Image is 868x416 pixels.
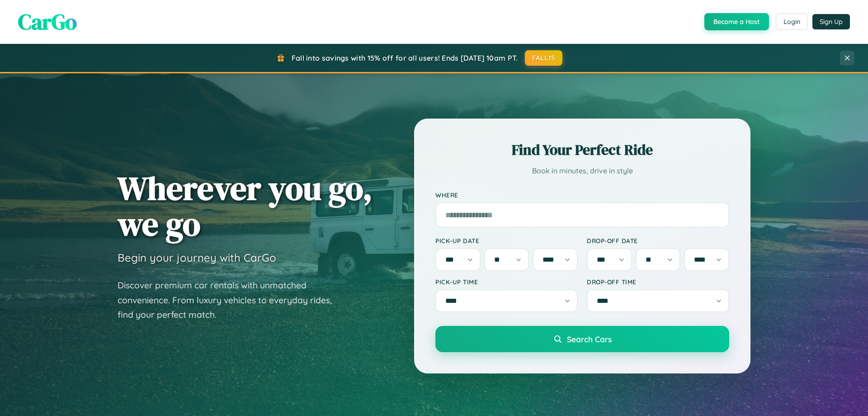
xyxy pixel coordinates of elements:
p: Discover premium car rentals with unmatched convenience. From luxury vehicles to everyday rides, ... [118,278,344,322]
h3: Begin your journey with CarGo [118,251,276,264]
button: FALL15 [525,50,563,66]
button: Sign Up [812,14,850,29]
span: Fall into savings with 15% off for all users! Ends [DATE] 10am PT. [292,53,518,62]
label: Where [435,191,729,199]
h2: Find Your Perfect Ride [435,140,729,160]
h1: Wherever you go, we go [118,170,373,242]
label: Pick-up Date [435,237,578,244]
label: Drop-off Time [587,278,729,286]
label: Pick-up Time [435,278,578,286]
button: Search Cars [435,326,729,352]
button: Become a Host [704,13,769,30]
span: CarGo [18,7,77,37]
label: Drop-off Date [587,237,729,244]
span: Search Cars [567,334,612,344]
p: Book in minutes, drive in style [435,164,729,177]
button: Login [776,14,808,30]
